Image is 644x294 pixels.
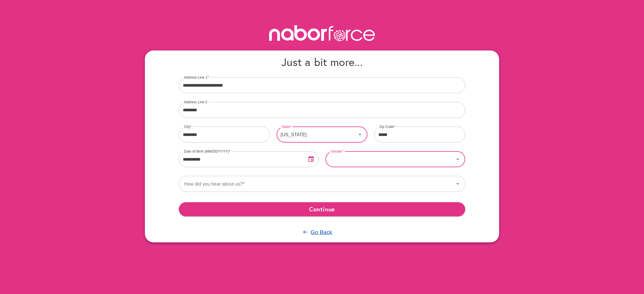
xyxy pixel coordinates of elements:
[356,131,363,138] svg: Icon
[179,55,465,69] h4: Just a bit more...
[277,126,356,143] div: [US_STATE]
[454,180,461,187] svg: Icon
[179,202,465,216] button: Continue
[304,152,318,166] button: Open Date Picker
[183,204,461,214] span: Continue
[310,229,332,235] u: Go Back
[454,156,461,163] svg: Icon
